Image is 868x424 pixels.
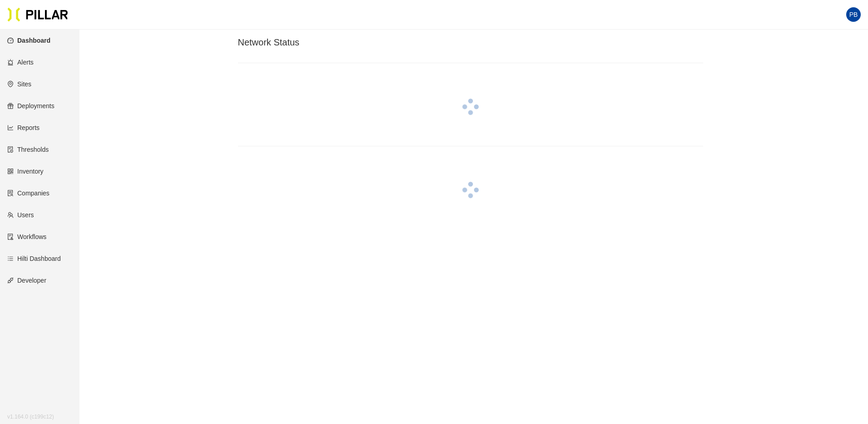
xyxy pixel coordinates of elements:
a: dashboardDashboard [7,37,50,44]
a: barsHilti Dashboard [7,255,61,262]
a: exceptionThresholds [7,146,49,153]
h3: Network Status [238,37,703,48]
a: solutionCompanies [7,190,50,197]
a: giftDeployments [7,102,55,110]
a: teamUsers [7,211,34,219]
a: apiDeveloper [7,277,46,284]
a: line-chartReports [7,124,40,131]
a: alertAlerts [7,59,34,66]
a: environmentSites [7,80,31,88]
a: qrcodeInventory [7,168,44,175]
a: auditWorkflows [7,233,46,240]
img: Pillar Technologies [7,7,68,22]
span: PB [849,7,858,22]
